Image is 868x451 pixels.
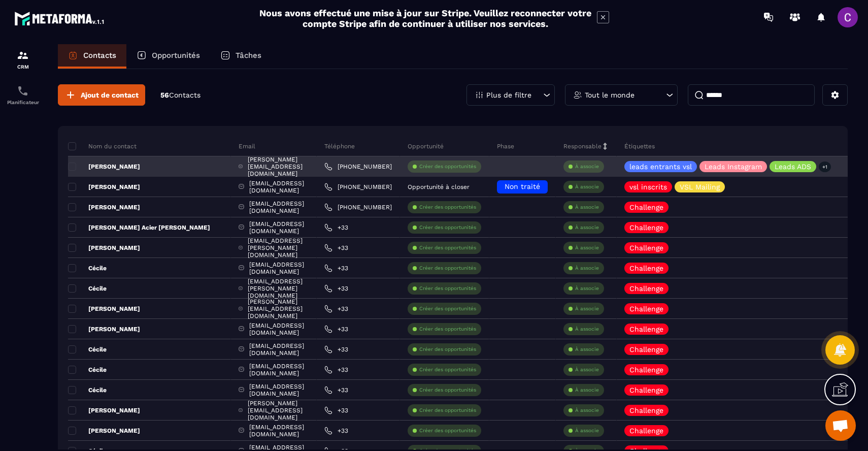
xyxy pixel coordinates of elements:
p: Créer des opportunités [419,285,476,292]
p: Challenge [629,346,663,353]
p: [PERSON_NAME] [68,163,140,171]
p: Créer des opportunités [419,427,476,434]
p: Challenge [629,326,663,333]
p: Créer des opportunités [419,407,476,414]
p: Créer des opportunités [419,305,476,312]
p: [PERSON_NAME] [68,427,140,435]
p: Challenge [629,204,663,211]
a: schedulerschedulerPlanificateur [3,77,43,113]
p: Cécile [68,345,107,353]
p: À associe [575,386,599,394]
p: Challenge [629,386,663,394]
img: logo [14,9,106,27]
p: À associe [575,366,599,373]
p: Challenge [629,224,663,231]
p: vsl inscrits [629,183,667,190]
p: Cécile [68,386,107,394]
p: [PERSON_NAME] [68,244,140,252]
p: À associe [575,285,599,292]
a: [PHONE_NUMBER] [324,203,392,211]
p: Créer des opportunités [419,265,476,272]
p: Opportunité [408,142,444,150]
p: Créer des opportunités [419,326,476,333]
a: Opportunités [126,44,210,69]
p: Planificateur [3,100,43,105]
p: À associe [575,427,599,434]
p: Cécile [68,264,107,272]
p: VSL Mailing [680,183,720,190]
p: Opportunités [152,51,200,60]
a: +33 [324,223,348,232]
p: Créer des opportunités [419,386,476,394]
a: +33 [324,325,348,333]
p: Tout le monde [585,91,635,99]
p: [PERSON_NAME] [68,406,140,414]
p: À associe [575,265,599,272]
a: +33 [324,345,348,353]
p: À associe [575,244,599,251]
a: +33 [324,284,348,293]
a: +33 [324,305,348,313]
a: Tâches [210,44,272,69]
span: Ajout de contact [81,90,139,100]
h2: Nous avons effectué une mise à jour sur Stripe. Veuillez reconnecter votre compte Stripe afin de ... [259,8,592,29]
p: À associe [575,183,599,190]
p: Créer des opportunités [419,204,476,211]
p: [PERSON_NAME] [68,183,140,191]
a: Ouvrir le chat [825,410,856,441]
p: Phase [497,142,514,150]
a: formationformationCRM [3,42,43,77]
a: +33 [324,427,348,435]
button: Ajout de contact [58,84,145,106]
a: +33 [324,386,348,394]
a: [PHONE_NUMBER] [324,163,392,171]
p: Challenge [629,285,663,292]
span: Contacts [169,91,201,99]
p: Opportunité à closer [408,183,470,190]
p: À associe [575,326,599,333]
a: [PHONE_NUMBER] [324,183,392,191]
p: Créer des opportunités [419,346,476,353]
p: À associe [575,407,599,414]
p: Tâches [236,51,261,60]
p: Cécile [68,284,107,293]
p: +1 [819,162,831,172]
p: Challenge [629,407,663,414]
a: +33 [324,264,348,272]
p: À associe [575,204,599,211]
p: Cécile [68,366,107,374]
p: Leads Instagram [705,163,762,170]
p: Challenge [629,244,663,251]
p: [PERSON_NAME] [68,203,140,211]
p: Nom du contact [68,142,137,150]
p: Créer des opportunités [419,366,476,373]
a: +33 [324,366,348,374]
p: Challenge [629,265,663,272]
p: Leads ADS [775,163,811,170]
p: À associe [575,224,599,231]
p: Email [239,142,255,150]
p: CRM [3,64,43,70]
a: +33 [324,406,348,414]
p: Téléphone [324,142,355,150]
p: Challenge [629,366,663,373]
span: Non traité [505,182,540,190]
p: 56 [160,90,201,100]
p: Challenge [629,427,663,434]
p: Étiquettes [624,142,655,150]
p: Challenge [629,305,663,312]
p: Créer des opportunités [419,163,476,170]
a: +33 [324,244,348,252]
p: [PERSON_NAME] [68,325,140,333]
p: Responsable [563,142,602,150]
p: À associe [575,163,599,170]
img: formation [17,49,29,61]
img: scheduler [17,85,29,97]
p: À associe [575,305,599,312]
p: Plus de filtre [486,91,531,99]
p: [PERSON_NAME] [68,305,140,313]
p: Contacts [83,51,116,60]
p: leads entrants vsl [629,163,692,170]
a: Contacts [58,44,126,69]
p: [PERSON_NAME] Acier [PERSON_NAME] [68,223,210,232]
